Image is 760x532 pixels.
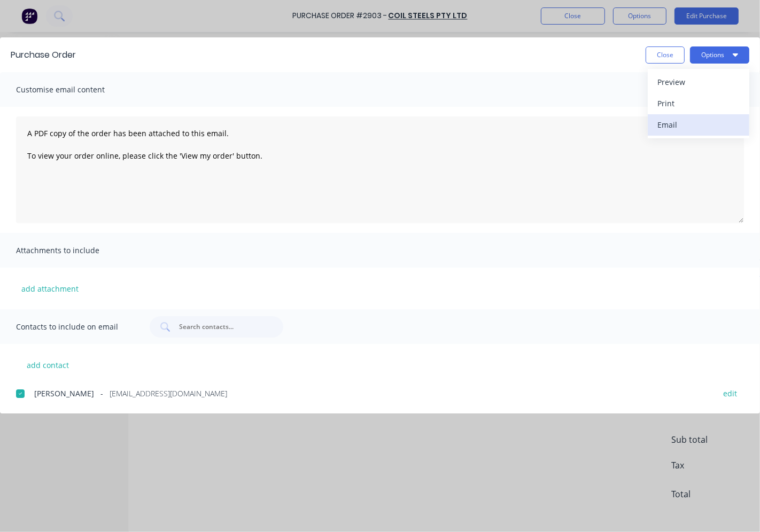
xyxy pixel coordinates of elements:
[717,386,743,400] button: edit
[16,82,134,97] span: Customise email content
[16,357,80,373] button: add contact
[690,46,749,64] button: Options
[657,96,740,111] div: Print
[110,388,227,399] span: [EMAIL_ADDRESS][DOMAIN_NAME]
[34,388,94,399] span: [PERSON_NAME]
[16,319,134,334] span: Contacts to include on email
[646,46,685,64] button: Close
[11,49,76,61] div: Purchase Order
[178,322,267,332] input: Search contacts...
[100,388,103,399] span: -
[657,74,740,90] div: Preview
[16,243,134,258] span: Attachments to include
[16,116,744,223] textarea: A PDF copy of the order has been attached to this email. To view your order online, please click ...
[657,117,740,132] div: Email
[16,280,84,296] button: add attachment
